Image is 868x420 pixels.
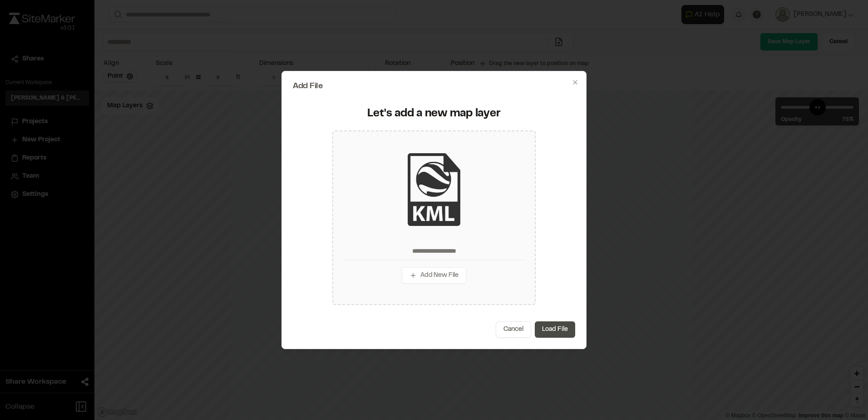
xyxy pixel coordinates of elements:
h2: Add File [293,82,575,90]
button: Load File [535,321,575,338]
img: kml_black_icon.png [398,153,470,226]
button: Add New File [402,267,466,284]
button: Cancel [496,321,531,338]
div: Add New File [332,130,536,305]
div: Let's add a new map layer [298,107,570,121]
